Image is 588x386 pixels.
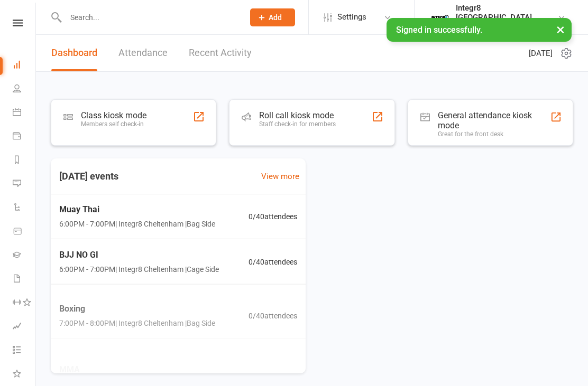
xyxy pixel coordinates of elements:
a: Calendar [13,101,36,125]
span: Signed in successfully. [396,25,482,35]
a: Attendance [118,35,168,71]
span: 0 / 40 attendees [249,211,297,222]
span: MMA [59,363,219,376]
h3: [DATE] events [51,167,127,186]
div: Roll call kiosk mode [259,110,336,120]
div: Staff check-in for members [259,120,336,128]
div: Class kiosk mode [81,110,146,120]
span: Settings [337,5,366,29]
input: Search... [62,10,236,25]
a: Payments [13,125,36,149]
span: 0 / 40 attendees [249,310,297,322]
a: Dashboard [51,35,97,71]
span: Muay Thai [59,203,215,216]
span: 0 / 40 attendees [249,256,297,267]
span: 0 / 40 attendees [249,371,297,382]
div: General attendance kiosk mode [438,110,550,130]
button: × [551,18,570,41]
a: Product Sales [13,220,36,244]
a: Dashboard [13,54,36,78]
a: Assessments [13,315,36,339]
span: Add [269,13,282,22]
span: 7:00PM - 8:00PM | Integr8 Cheltenham | Bag Side [59,318,215,329]
a: Reports [13,149,36,173]
a: Recent Activity [189,35,252,71]
a: View more [261,170,299,183]
span: [DATE] [529,47,553,60]
span: 6:00PM - 7:00PM | Integr8 Cheltenham | Cage Side [59,263,219,275]
span: Boxing [59,302,215,316]
div: Great for the front desk [438,130,550,138]
span: BJJ NO GI [59,248,219,262]
div: Integr8 [GEOGRAPHIC_DATA] [456,3,557,22]
a: People [13,78,36,101]
button: Add [250,8,295,26]
span: 6:00PM - 7:00PM | Integr8 Cheltenham | Bag Side [59,218,215,230]
div: Members self check-in [81,120,146,128]
img: thumb_image1744271085.png [429,7,451,28]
